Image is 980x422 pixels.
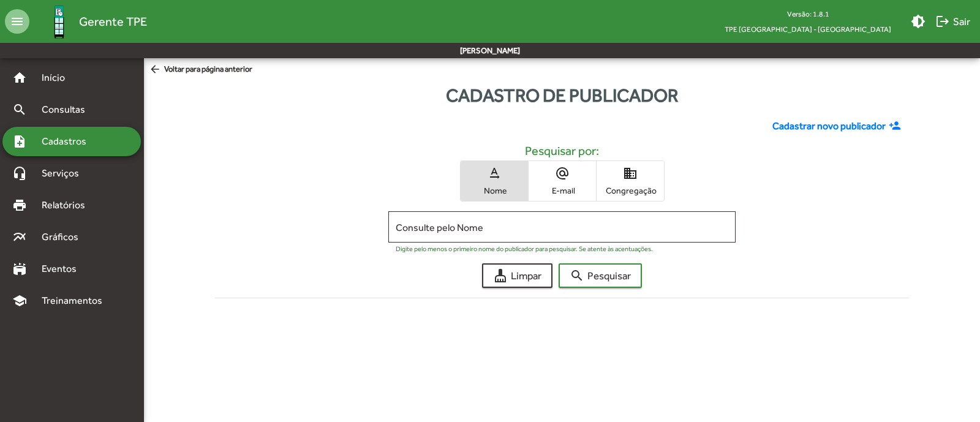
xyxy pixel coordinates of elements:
[34,102,101,117] span: Consultas
[570,265,631,287] span: Pesquisar
[5,9,29,34] mat-icon: menu
[34,230,95,244] span: Gráficos
[772,119,886,134] span: Cadastrar novo publicador
[623,166,638,181] mat-icon: domain
[911,14,925,29] mat-icon: brightness_medium
[34,134,102,149] span: Cadastros
[12,198,27,213] mat-icon: print
[532,185,593,196] span: E-mail
[559,263,642,288] button: Pesquisar
[12,262,27,276] mat-icon: stadium
[12,134,27,149] mat-icon: note_add
[487,166,502,181] mat-icon: text_rotation_none
[600,185,661,196] span: Congregação
[935,10,970,32] span: Sair
[396,245,653,252] mat-hint: Digite pelo menos o primeiro nome do publicador para pesquisar. Se atente às acentuações.
[79,12,147,31] span: Gerente TPE
[482,263,552,288] button: Limpar
[493,268,508,283] mat-icon: cleaning_services
[34,293,117,308] span: Treinamentos
[493,265,541,287] span: Limpar
[12,166,27,181] mat-icon: headset_mic
[930,10,975,32] button: Sair
[12,70,27,85] mat-icon: home
[889,119,904,133] mat-icon: person_add
[715,6,901,21] div: Versão: 1.8.1
[149,63,164,77] mat-icon: arrow_back
[225,143,900,158] h5: Pesquisar por:
[715,21,901,37] span: TPE [GEOGRAPHIC_DATA] - [GEOGRAPHIC_DATA]
[39,2,79,42] img: Logo
[597,161,664,201] button: Congregação
[570,268,584,283] mat-icon: search
[529,161,596,201] button: E-mail
[34,166,96,181] span: Serviços
[12,230,27,244] mat-icon: multiline_chart
[34,262,93,276] span: Eventos
[29,2,147,42] a: Gerente TPE
[12,102,27,117] mat-icon: search
[935,14,950,29] mat-icon: logout
[34,198,101,213] span: Relatórios
[555,166,570,181] mat-icon: alternate_email
[461,161,528,201] button: Nome
[149,63,252,77] span: Voltar para página anterior
[12,293,27,308] mat-icon: school
[464,185,525,196] span: Nome
[144,81,980,109] div: Cadastro de publicador
[34,70,83,85] span: Início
